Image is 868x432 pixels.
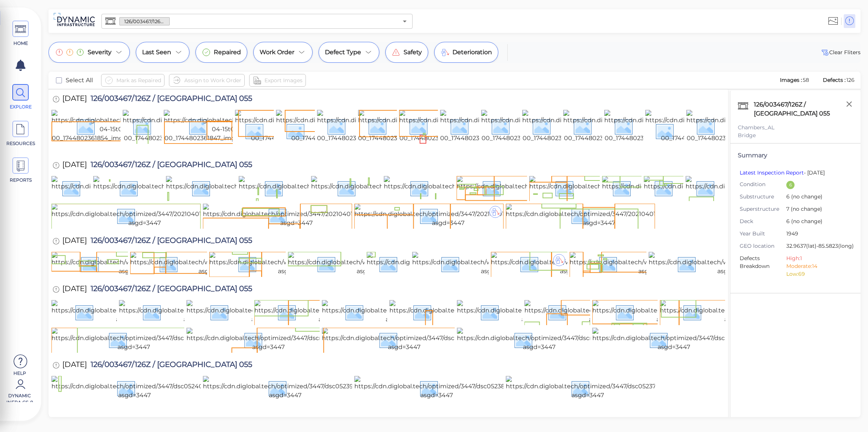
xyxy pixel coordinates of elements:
img: https://cdn.diglobal.tech/width210/3447/2025-04-15t00-00-00_1744802361840_img_0649.jpg?asgd=3447 [276,110,412,152]
img: https://cdn.diglobal.tech/width210/3447/dscn1085.jpg?asgd=3447 [119,300,280,324]
img: https://cdn.diglobal.tech/width210/3447/3467041903.jpg?asgd=3447 [570,252,739,276]
span: - [DATE] [740,169,825,176]
span: Dynamic Infra CS-8 [4,392,35,402]
img: https://cdn.diglobal.tech/width210/3447/3467041910.jpg?asgd=3447 [130,252,299,276]
button: Open [399,16,410,27]
a: REPORTS [4,157,37,183]
img: https://cdn.diglobal.tech/optimized/3447/dsc05240.jpg?asgd=3447 [51,376,217,400]
img: https://cdn.diglobal.tech/width210/3447/20210401_145612.jpg?asgd=3447 [529,176,712,200]
img: https://cdn.diglobal.tech/width210/3447/2025-04-15t00-00-00_1744802361843_img_0650.jpg?asgd=3447 [235,110,371,152]
div: Bridge [738,132,853,139]
img: https://cdn.diglobal.tech/width210/3447/dscn1081.jpg?asgd=3447 [322,300,482,324]
img: https://cdn.diglobal.tech/width210/3447/dscn1072.jpg?asgd=3447 [592,300,753,324]
span: Condition [740,180,786,188]
button: Mark as Repaired [101,74,164,87]
span: 126/003467/126Z / [GEOGRAPHIC_DATA] 055 [87,237,252,247]
span: [DATE] [62,361,87,371]
span: 126/003467/126Z / [GEOGRAPHIC_DATA] 055 [87,95,252,105]
span: 126/003467/126Z / [GEOGRAPHIC_DATA] 055 [87,161,252,171]
img: https://cdn.diglobal.tech/width210/3447/20210401_150228.jpg?asgd=3447 [384,176,568,200]
img: https://cdn.diglobal.tech/optimized/3447/dscn1066.jpg?asgd=3447 [322,328,486,352]
a: Latest Inspection Report [740,169,804,176]
img: https://cdn.diglobal.tech/width210/3447/2025-04-15t00-00-00_1744802361821_img_0644.jpg?asgd=3447 [481,110,617,143]
img: https://cdn.diglobal.tech/width210/3447/3467041905.jpg?asgd=3447 [412,252,582,276]
img: https://cdn.diglobal.tech/width210/3447/2025-04-15t00-00-00_1744802361799_img_0639.jpg?asgd=3447 [686,110,822,143]
span: 6 [786,193,847,201]
img: https://cdn.diglobal.tech/optimized/3447/dscn1062.jpg?asgd=3447 [457,328,621,352]
button: Export Images [249,74,306,87]
span: GEO location [740,242,786,250]
span: [DATE] [62,237,87,247]
li: High: 1 [786,254,847,262]
img: https://cdn.diglobal.tech/width210/3447/3467041908.jpg?asgd=3447 [288,252,458,276]
img: https://cdn.diglobal.tech/width210/3447/dscn1086.jpg?asgd=3447 [51,300,213,324]
img: https://cdn.diglobal.tech/optimized/3447/dsc05238.jpg?asgd=3447 [354,376,519,400]
img: https://cdn.diglobal.tech/optimized/3447/dscn1061.jpg?asgd=3447 [592,328,755,352]
span: Severity [88,48,112,57]
span: 126/003467/126Z / [GEOGRAPHIC_DATA] 055 [87,361,252,371]
img: https://cdn.diglobal.tech/optimized/3447/20210401_145251.jpg?asgd=3447 [51,204,237,228]
img: https://cdn.diglobal.tech/width210/3447/dscn1084.jpg?asgd=3447 [187,300,348,324]
button: Assign to Work Order [169,74,245,87]
span: RESOURCES [5,140,37,147]
span: Year Built [740,230,786,238]
span: Export Images [264,76,303,85]
img: https://cdn.diglobal.tech/optimized/3447/20210401_145241.jpg?asgd=3447 [203,204,389,228]
img: https://cdn.diglobal.tech/width210/3447/3467041904.jpg?asgd=3447 [491,252,661,276]
img: https://cdn.diglobal.tech/width210/3447/dscn1080.jpg?asgd=3447 [389,300,551,324]
img: https://cdn.diglobal.tech/width210/3447/20210401_150312.jpg?asgd=3447 [93,176,276,200]
span: 32.9637 (lat) -85.5823 (long) [786,242,854,251]
img: https://cdn.diglobal.tech/width210/3447/dscn1070.jpg?asgd=3447 [660,300,821,324]
img: https://cdn.diglobal.tech/width210/3447/2025-04-15t00-00-00_1744802361832_img_0648.jpg?asgd=3447 [358,110,494,143]
img: https://cdn.diglobal.tech/optimized/3447/20210401_145212.jpg?asgd=3447 [506,204,692,228]
img: https://cdn.diglobal.tech/width210/3447/20210401_145545.jpg?asgd=3447 [602,176,787,200]
img: https://cdn.diglobal.tech/width210/3447/20210401_150239.jpg?asgd=3447 [311,176,495,200]
span: Deck [740,217,786,225]
img: https://cdn.diglobal.tech/width210/3447/2025-04-15t00-00-00_1744802361805_img_0640.jpg?asgd=3447 [645,110,781,152]
img: https://cdn.diglobal.tech/width210/3447/2025-04-15t00-00-00_1744802361808_img_0641.jpg?asgd=3447 [604,110,740,143]
span: 58 [803,77,809,83]
img: https://cdn.diglobal.tech/width210/3447/dscn1083.jpg?asgd=3447 [254,300,416,324]
a: HOME [4,21,37,47]
img: https://cdn.diglobal.tech/width210/3447/3467041907.jpg?asgd=3447 [367,252,536,276]
span: 126/003467/126Z / [GEOGRAPHIC_DATA] 055 [87,285,252,295]
span: (no change) [789,206,822,212]
img: https://cdn.diglobal.tech/optimized/3447/dscn1067.jpg?asgd=3447 [187,328,350,352]
span: (no change) [790,193,822,200]
span: Substructure [740,193,786,201]
span: [DATE] [62,285,87,295]
img: https://cdn.diglobal.tech/width210/3447/2025-04-15t00-00-00_1744802361825_img_0645.jpg?asgd=3447 [440,110,576,143]
img: https://cdn.diglobal.tech/optimized/3447/dscn1068.jpg?asgd=3447 [51,328,216,352]
img: https://cdn.diglobal.tech/width210/3447/2025-04-15t00-00-00_1744802361816_img_0643.jpg?asgd=3447 [522,110,658,143]
img: https://cdn.diglobal.tech/width210/3447/2025-04-15t00-00-00_1744802361854_img_0653.jpg?asgd=3447 [51,110,187,143]
img: https://cdn.diglobal.tech/width210/3447/20210401_150250.jpg?asgd=3447 [239,176,423,200]
img: https://cdn.diglobal.tech/optimized/3447/dsc05239.jpg?asgd=3447 [203,376,367,400]
span: [DATE] [62,161,87,171]
span: (no change) [790,218,822,225]
span: Defects : [822,77,846,83]
div: Chambers_AL [738,124,853,132]
button: Clear Fliters [820,48,861,57]
img: https://cdn.diglobal.tech/width210/3447/3467041909.jpg?asgd=3447 [209,252,379,276]
img: https://cdn.diglobal.tech/width210/3447/2025-04-15t00-00-00_1744802361837_img_0646.jpg?asgd=3447 [317,110,453,143]
img: https://cdn.diglobal.tech/width210/3447/3467041902.jpg?asgd=3447 [649,252,818,276]
img: https://cdn.diglobal.tech/width210/3447/3467041911.jpg?asgd=3447 [51,252,218,276]
span: Repaired [214,48,241,57]
div: 126/003467/126Z / [GEOGRAPHIC_DATA] 055 [752,98,853,120]
span: 126/003467/126Z / [GEOGRAPHIC_DATA] 055 [120,18,169,25]
img: https://cdn.diglobal.tech/width210/3447/2025-04-15t00-00-00_1744802361828_img_0647.jpg?asgd=3447 [399,110,535,143]
img: https://cdn.diglobal.tech/width210/3447/dscn1076.jpg?asgd=3447 [524,300,686,324]
span: Defects Breakdown [740,254,786,278]
img: https://cdn.diglobal.tech/optimized/3447/20210401_145220.jpg?asgd=3447 [354,204,542,228]
img: https://cdn.diglobal.tech/optimized/3447/dsc05237.jpg?asgd=3447 [506,376,670,400]
span: 1949 [786,230,847,238]
span: Defect Type [325,48,361,57]
div: 6 [786,181,795,189]
span: Assign to Work Order [184,76,241,85]
span: 7 [786,205,847,214]
span: Superstructure [740,205,786,213]
span: Last Seen [142,48,171,57]
span: Help [4,370,35,376]
img: https://cdn.diglobal.tech/width210/3447/20210401_150300.jpg?asgd=3447 [166,176,351,200]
